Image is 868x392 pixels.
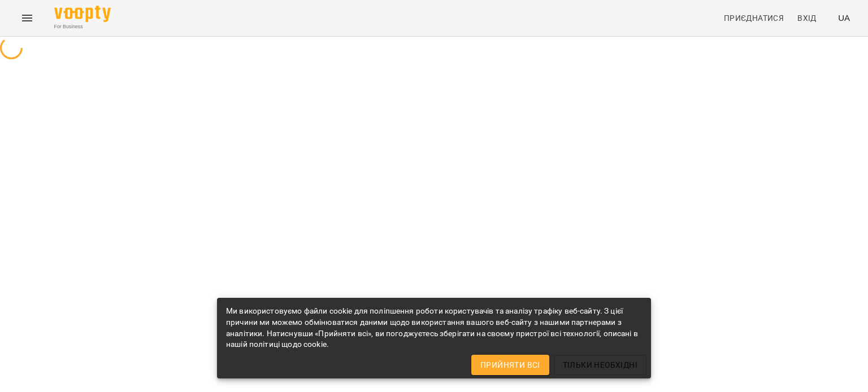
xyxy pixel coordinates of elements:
[719,8,788,28] a: Приєднатися
[793,8,829,28] a: Вхід
[797,11,817,25] span: Вхід
[54,6,111,22] img: Voopty Logo
[838,12,850,24] span: UA
[834,7,854,28] button: UA
[14,5,41,32] button: Menu
[724,11,784,25] span: Приєднатися
[54,23,111,30] span: For Business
